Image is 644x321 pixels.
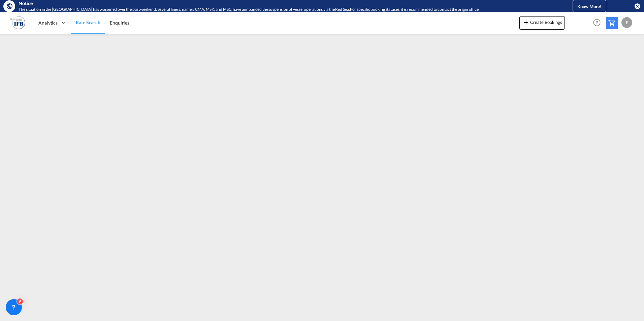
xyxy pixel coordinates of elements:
[522,18,530,26] md-icon: icon-plus 400-fg
[621,17,632,28] div: F
[591,17,606,29] div: Help
[591,17,603,28] span: Help
[110,20,129,26] span: Enquiries
[6,3,13,9] md-icon: icon-earth
[71,12,105,34] a: Rate Search
[38,20,58,26] span: Analytics
[76,20,100,25] span: Rate Search
[34,12,71,34] div: Analytics
[105,12,134,34] a: Enquiries
[10,15,25,30] img: b628ab10256c11eeb52753acbc15d091.png
[577,4,602,9] span: Know More!
[634,3,641,9] button: icon-close-circle
[19,7,545,12] div: The situation in the Red Sea has worsened over the past weekend. Several liners, namely CMA, MSK,...
[519,16,565,30] button: icon-plus 400-fgCreate Bookings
